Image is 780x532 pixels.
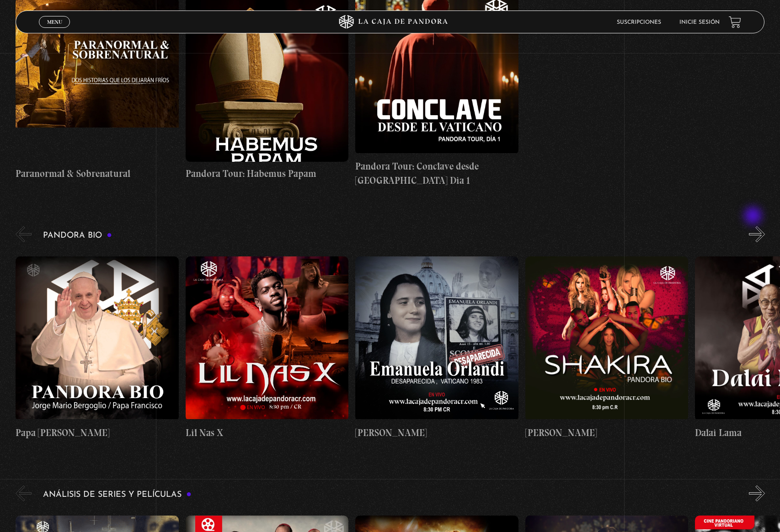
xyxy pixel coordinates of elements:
[16,485,32,501] button: Previous
[679,20,720,25] a: Inicie sesión
[43,231,112,240] h3: Pandora Bio
[186,166,349,181] h4: Pandora Tour: Habemus Papam
[729,16,741,28] a: View your shopping cart
[749,226,765,242] button: Next
[44,27,65,33] span: Cerrar
[355,426,518,440] h4: [PERSON_NAME]
[525,249,689,447] a: [PERSON_NAME]
[16,426,179,440] h4: Papa [PERSON_NAME]
[355,159,518,188] h4: Pandora Tour: Conclave desde [GEOGRAPHIC_DATA] Dia 1
[749,485,765,501] button: Next
[525,426,689,440] h4: [PERSON_NAME]
[16,166,179,181] h4: Paranormal & Sobrenatural
[186,249,349,447] a: Lil Nas X
[355,249,518,447] a: [PERSON_NAME]
[16,226,32,242] button: Previous
[617,20,661,25] a: Suscripciones
[47,19,62,25] span: Menu
[16,249,179,447] a: Papa [PERSON_NAME]
[43,490,192,499] h3: Análisis de series y películas
[186,426,349,440] h4: Lil Nas X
